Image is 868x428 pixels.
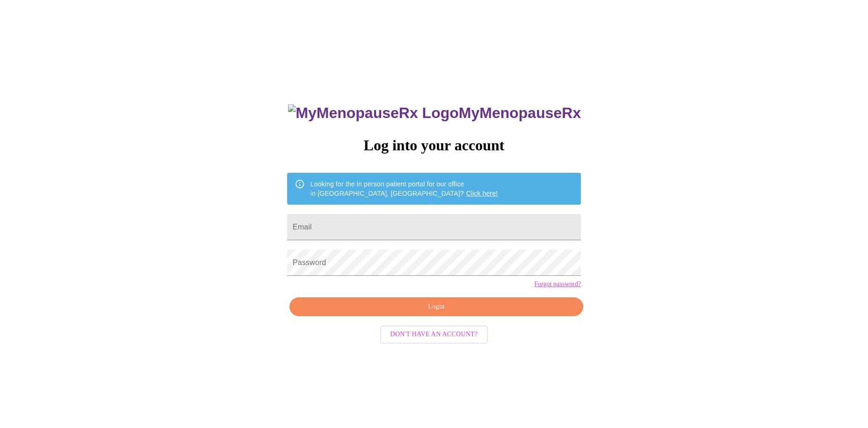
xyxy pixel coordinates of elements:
a: Don't have an account? [378,330,491,338]
h3: MyMenopauseRx [288,104,581,122]
a: Forgot password? [534,280,581,288]
span: Don't have an account? [391,329,478,340]
button: Login [289,297,583,317]
button: Don't have an account? [380,325,488,344]
h3: Log into your account [287,137,581,154]
span: Login [300,301,572,313]
div: Looking for the in person patient portal for our office in [GEOGRAPHIC_DATA], [GEOGRAPHIC_DATA]? [311,176,498,202]
a: Click here! [466,190,498,197]
img: MyMenopauseRx Logo [288,104,458,122]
